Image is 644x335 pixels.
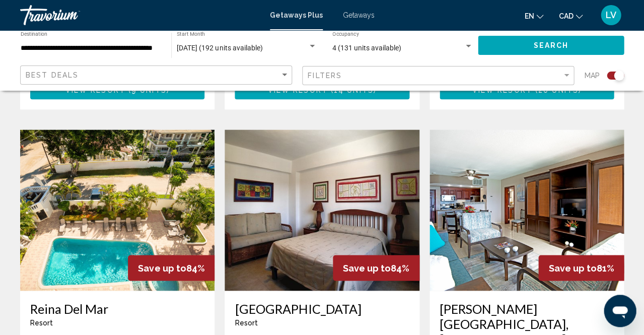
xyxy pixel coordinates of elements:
[548,262,596,273] span: Save up to
[235,318,257,326] span: Resort
[584,69,599,83] span: Map
[606,10,616,20] span: LV
[302,65,574,86] button: Filter
[558,9,583,23] button: Change currency
[26,71,289,80] mat-select: Sort by
[138,262,186,273] span: Save up to
[270,11,323,19] a: Getaways Plus
[333,255,419,281] div: 84%
[558,12,573,20] span: CAD
[308,72,342,80] span: Filters
[30,318,53,326] span: Resort
[538,255,624,281] div: 81%
[343,262,391,273] span: Save up to
[533,42,568,50] span: Search
[598,5,624,26] button: User Menu
[235,301,409,316] a: [GEOGRAPHIC_DATA]
[524,9,543,23] button: Change language
[20,5,260,25] a: Travorium
[332,44,401,52] span: 4 (131 units available)
[177,44,262,52] span: [DATE] (192 units available)
[604,295,636,327] iframe: Button to launch messaging window
[343,11,375,19] a: Getaways
[225,129,419,291] img: 4859I01L.jpg
[430,129,624,291] img: 1516I01X.jpg
[478,36,624,54] button: Search
[128,255,214,281] div: 84%
[26,71,79,79] span: Best Deals
[20,129,214,291] img: 6936O01X.jpg
[524,12,534,20] span: en
[30,301,204,316] a: Reina Del Mar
